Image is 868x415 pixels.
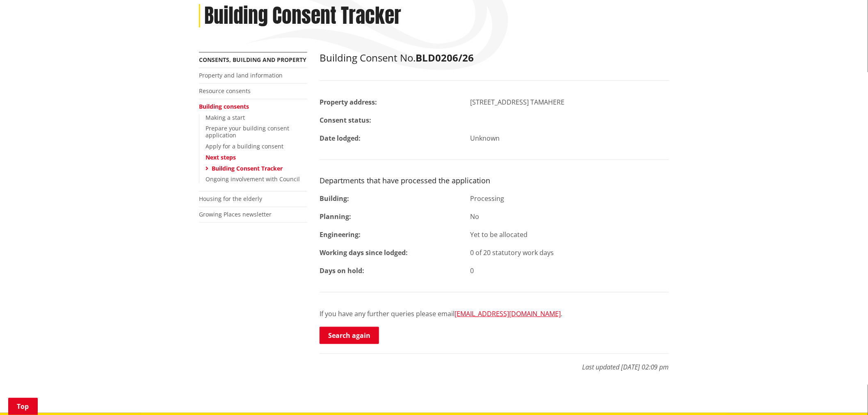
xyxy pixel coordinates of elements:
[320,194,349,203] strong: Building:
[464,230,676,239] div: Yet to be allocated
[320,52,669,64] h2: Building Consent No.
[464,248,676,258] div: 0 of 20 statutory work days
[320,309,669,319] p: If you have any further queries please email .
[464,97,676,107] div: [STREET_ADDRESS] TAMAHERE
[464,194,676,203] div: Processing
[320,212,351,221] strong: Planning:
[464,212,676,221] div: No
[320,230,361,239] strong: Engineering:
[212,164,283,172] a: Building Consent Tracker
[320,134,361,143] strong: Date lodged:
[830,381,860,410] iframe: Messenger Launcher
[464,133,676,143] div: Unknown
[199,71,283,79] a: Property and land information
[455,309,561,318] a: [EMAIL_ADDRESS][DOMAIN_NAME]
[199,87,251,95] a: Resource consents
[199,103,249,110] a: Building consents
[320,266,364,275] strong: Days on hold:
[320,98,377,107] strong: Property address:
[199,56,306,64] a: Consents, building and property
[206,114,245,121] a: Making a start
[320,176,669,185] h3: Departments that have processed the application
[464,266,676,276] div: 0
[320,353,669,372] p: Last updated [DATE] 02:09 pm
[320,327,379,344] a: Search again
[8,398,38,415] a: Top
[206,142,283,150] a: Apply for a building consent
[206,175,300,183] a: Ongoing involvement with Council
[206,153,236,161] a: Next steps
[320,116,371,125] strong: Consent status:
[199,210,272,218] a: Growing Places newsletter
[204,4,401,28] h1: Building Consent Tracker
[199,195,262,203] a: Housing for the elderly
[320,248,408,257] strong: Working days since lodged:
[206,124,289,139] a: Prepare your building consent application
[416,51,474,64] strong: BLD0206/26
